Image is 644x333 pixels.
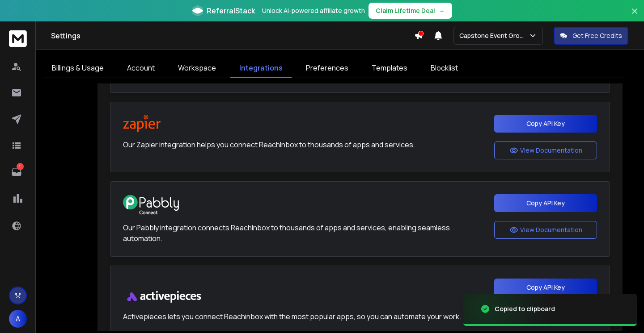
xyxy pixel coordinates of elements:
p: Our Pabbly integration connects ReachInbox to thousands of apps and services, enabling seamless a... [123,222,485,244]
button: A [9,310,27,328]
p: Capstone Event Group [459,31,529,40]
p: Unlock AI-powered affiliate growth [262,6,365,15]
p: Activepieces lets you connect Reachinbox with the most popular apps, so you can automate your work. [123,311,461,322]
p: 1 [17,163,24,170]
button: Get Free Credits [554,27,628,45]
button: Claim Lifetime Deal→ [369,3,452,19]
a: Preferences [297,59,357,78]
a: Integrations [230,59,292,78]
p: Get Free Credits [572,31,622,40]
a: Workspace [169,59,225,78]
button: Copy API Key [494,194,597,212]
a: Blocklist [422,59,467,78]
button: Copy API Key [494,115,597,133]
p: Our Zapier integration helps you connect ReachInbox to thousands of apps and services. [123,139,415,150]
h1: Settings [51,30,414,41]
button: Copy API Key [494,279,597,296]
div: Copied to clipboard [495,304,555,313]
button: Close banner [629,5,640,27]
span: ReferralStack [207,5,255,16]
a: Account [118,59,164,78]
a: 1 [8,163,25,181]
button: View Documentation [494,221,597,239]
span: → [439,6,445,15]
a: Templates [363,59,416,78]
button: View Documentation [494,142,597,159]
a: Billings & Usage [43,59,113,78]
